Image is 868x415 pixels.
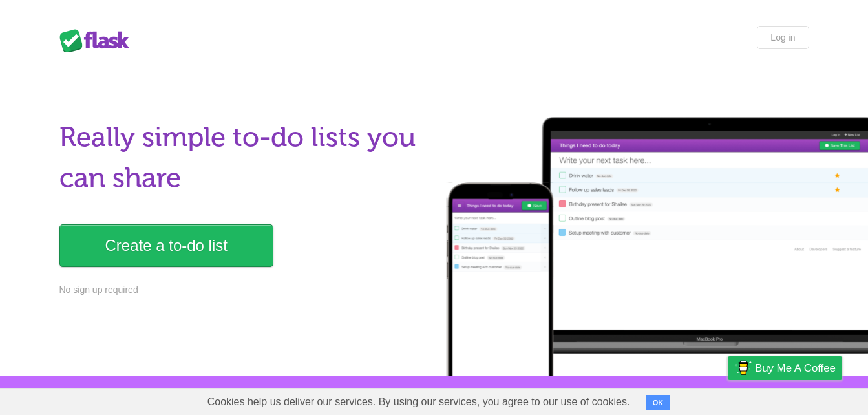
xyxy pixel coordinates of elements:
[757,26,809,49] a: Log in
[195,389,643,415] span: Cookies help us deliver our services. By using our services, you agree to our use of cookies.
[59,224,273,267] a: Create a to-do list
[59,283,427,297] p: No sign up required
[728,356,842,380] a: Buy me a coffee
[59,117,427,198] h1: Really simple to-do lists you can share
[734,357,752,379] img: Buy me a coffee
[59,29,137,52] div: Flask Lists
[646,395,671,410] button: OK
[755,357,836,379] span: Buy me a coffee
